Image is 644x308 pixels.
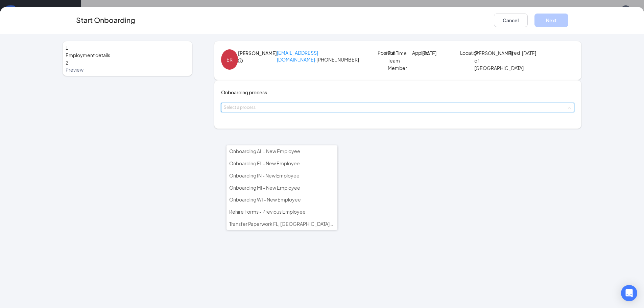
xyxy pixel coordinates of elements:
[277,49,378,65] p: · [PHONE_NUMBER]
[474,49,503,72] p: [PERSON_NAME] of [GEOGRAPHIC_DATA]
[238,49,277,57] h4: [PERSON_NAME]
[229,209,306,215] span: Rehire Forms - Previous Employee
[494,14,528,27] button: Cancel
[388,49,408,72] p: Full Time Team Member
[229,160,300,166] span: Onboarding FL - New Employee
[534,14,568,27] button: Next
[422,49,443,57] p: [DATE]
[66,51,189,59] span: Employment details
[229,148,300,154] span: Onboarding AL - New Employee
[277,50,318,63] a: [EMAIL_ADDRESS][DOMAIN_NAME]
[460,49,474,56] p: Location
[66,60,68,66] span: 2
[229,172,300,179] span: Onboarding IN - New Employee
[412,49,423,56] p: Applied
[229,196,301,203] span: Onboarding WI - New Employee
[229,221,375,227] span: Transfer Paperwork FL, [GEOGRAPHIC_DATA] - Current Employee
[66,45,68,51] span: 1
[226,56,233,63] div: ER
[66,66,189,73] span: Preview
[621,285,637,301] div: Open Intercom Messenger
[238,58,243,63] span: info-circle
[229,185,300,191] span: Onboarding MI - New Employee
[522,49,551,57] p: [DATE]
[378,49,388,56] p: Position
[221,89,575,96] h4: Onboarding process
[508,49,522,56] p: Hired
[76,15,135,26] h3: Start Onboarding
